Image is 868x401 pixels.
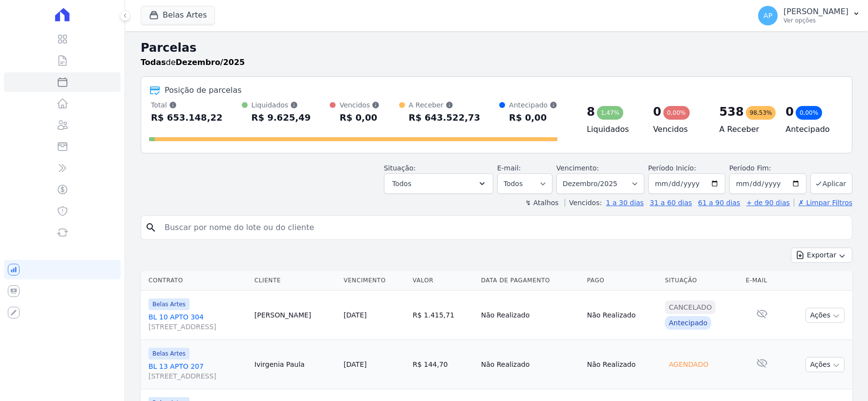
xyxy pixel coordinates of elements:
div: 1,47% [597,106,623,120]
p: de [141,57,245,68]
div: 0 [785,104,794,120]
label: Vencidos: [565,199,602,207]
label: Período Fim: [729,163,806,173]
button: Todos [384,173,493,194]
div: Antecipado [665,316,711,330]
h4: Antecipado [785,124,836,135]
a: [DATE] [343,311,366,319]
div: 0,00% [796,106,822,120]
label: E-mail: [497,164,521,172]
span: Todos [392,178,411,190]
div: R$ 0,00 [509,110,557,126]
th: Contrato [141,271,251,291]
a: ✗ Limpar Filtros [794,199,852,207]
button: Ações [805,308,845,323]
div: 98,53% [746,106,776,120]
strong: Todas [141,58,166,67]
strong: Dezembro/2025 [176,58,245,67]
p: [PERSON_NAME] [783,7,848,17]
th: Data de Pagamento [477,271,583,291]
a: 31 a 60 dias [650,199,692,207]
span: [STREET_ADDRESS] [148,371,247,381]
input: Buscar por nome do lote ou do cliente [159,218,848,237]
div: R$ 643.522,73 [409,110,481,126]
td: R$ 144,70 [409,340,477,389]
label: Período Inicío: [648,164,696,172]
div: R$ 9.625,49 [252,110,311,126]
p: Ver opções [783,17,848,24]
td: [PERSON_NAME] [251,291,340,340]
th: E-mail [742,271,783,291]
div: Antecipado [509,100,557,110]
button: Ações [805,357,845,372]
th: Vencimento [339,271,408,291]
th: Pago [583,271,661,291]
div: Vencidos [339,100,380,110]
a: BL 10 APTO 304[STREET_ADDRESS] [148,312,247,332]
i: search [145,222,157,233]
div: R$ 0,00 [339,110,380,126]
div: A Receber [409,100,481,110]
a: BL 13 APTO 207[STREET_ADDRESS] [148,361,247,381]
label: ↯ Atalhos [525,199,558,207]
div: 538 [720,104,744,120]
div: Cancelado [665,300,716,314]
a: 1 a 30 dias [606,199,644,207]
th: Situação [661,271,742,291]
span: [STREET_ADDRESS] [148,322,247,332]
div: R$ 653.148,22 [151,110,223,126]
label: Vencimento: [556,164,599,172]
div: Liquidados [252,100,311,110]
td: Não Realizado [477,291,583,340]
h2: Parcelas [141,39,852,57]
td: Não Realizado [477,340,583,389]
th: Cliente [251,271,340,291]
div: 0 [653,104,661,120]
h4: Vencidos [653,124,704,135]
span: Belas Artes [148,348,190,359]
td: Ivirgenia Paula [251,340,340,389]
a: 61 a 90 dias [698,199,740,207]
span: AP [763,12,772,19]
span: Belas Artes [148,298,190,310]
button: Exportar [791,248,852,263]
button: AP [PERSON_NAME] Ver opções [750,2,868,29]
td: Não Realizado [583,291,661,340]
div: Agendado [665,358,712,371]
div: 8 [587,104,595,120]
div: Total [151,100,223,110]
div: Posição de parcelas [165,84,242,96]
a: + de 90 dias [746,199,790,207]
h4: A Receber [720,124,770,135]
h4: Liquidados [587,124,637,135]
td: Não Realizado [583,340,661,389]
button: Aplicar [810,173,852,194]
div: 0,00% [663,106,690,120]
button: Belas Artes [141,6,215,24]
label: Situação: [384,164,416,172]
a: [DATE] [343,360,366,368]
